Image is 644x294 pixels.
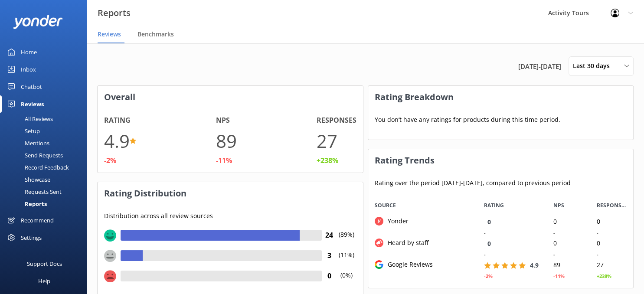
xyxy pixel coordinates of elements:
p: (0%) [337,271,356,291]
div: - [553,229,555,236]
div: Requests Sent [5,186,62,198]
a: Record Feedback [5,161,87,173]
p: Rating over the period [DATE] - [DATE] , compared to previous period [375,178,627,188]
div: Google Reviews [383,260,433,269]
h3: Rating Breakdown [368,86,634,108]
div: 0 [590,216,634,227]
p: (11%) [337,250,356,271]
div: Chatbot [21,78,42,95]
h4: Responses [317,115,356,126]
div: - [597,250,598,258]
div: - [597,229,598,236]
h3: Reports [98,6,131,20]
h1: 4.9 [104,126,130,155]
div: 0 [547,216,590,227]
div: Reports [5,198,47,210]
h1: 89 [216,126,237,155]
div: Send Requests [5,149,63,161]
div: -11% [553,272,565,280]
div: 27 [590,260,634,271]
span: RESPONSES [597,201,627,209]
div: Recommend [21,212,54,229]
div: Setup [5,125,40,137]
div: +238% [317,155,338,167]
div: All Reviews [5,113,53,125]
div: 89 [547,260,590,271]
h4: 3 [322,250,337,261]
p: Distribution across all review sources [104,211,356,221]
div: grid [368,216,634,281]
div: Mentions [5,137,49,149]
div: 0 [590,238,634,249]
div: - [484,250,486,258]
a: All Reviews [5,113,87,125]
div: Settings [21,229,42,246]
div: - [553,250,555,258]
h4: 0 [322,271,337,282]
div: -2% [484,272,493,280]
div: Showcase [5,173,50,186]
a: Reports [5,198,87,210]
span: Source [375,201,396,209]
div: Help [38,272,50,290]
div: +238% [597,272,611,280]
h4: 24 [322,230,337,241]
span: NPS [553,201,564,209]
div: Support Docs [27,255,62,272]
a: Send Requests [5,149,87,161]
h1: 27 [317,126,337,155]
span: Last 30 days [573,61,615,71]
a: Requests Sent [5,186,87,198]
div: Inbox [21,61,36,78]
div: Yonder [383,216,409,226]
div: Reviews [21,95,44,113]
h3: Rating Distribution [98,182,363,205]
h3: Rating Trends [368,149,634,172]
p: (89%) [337,230,356,250]
span: [DATE] - [DATE] [518,61,561,72]
div: - [484,229,486,236]
div: Heard by staff [383,238,428,248]
div: Home [21,43,37,61]
h3: Overall [98,86,363,108]
span: 4.9 [530,261,539,269]
div: -2% [104,155,116,167]
a: Showcase [5,173,87,186]
span: Benchmarks [137,30,174,39]
span: 0 [487,218,491,226]
h4: Rating [104,115,131,126]
h4: NPS [216,115,230,126]
img: yonder-white-logo.png [13,15,63,29]
span: Reviews [98,30,121,39]
p: You don’t have any ratings for products during this time period. [368,108,634,131]
div: Record Feedback [5,161,69,173]
span: 0 [487,239,491,248]
span: RATING [484,201,504,209]
div: -11% [216,155,232,167]
a: Mentions [5,137,87,149]
a: Setup [5,125,87,137]
div: 0 [547,238,590,249]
